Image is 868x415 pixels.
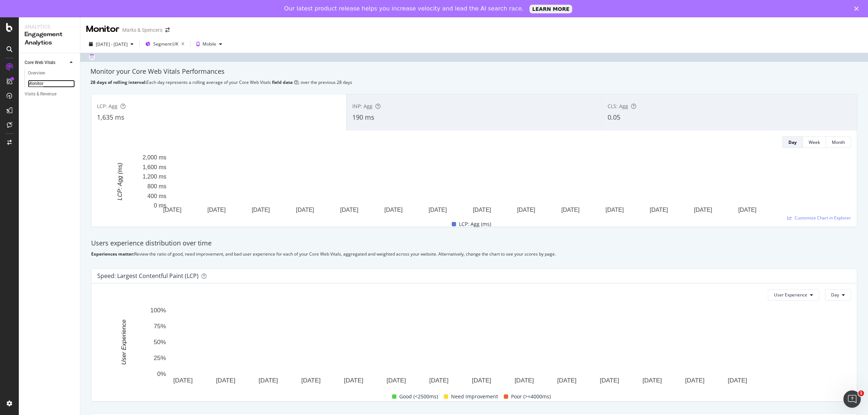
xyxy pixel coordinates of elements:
span: 190 ms [352,113,374,121]
div: Monitor [86,23,119,35]
div: Marks & Spencers [122,26,162,34]
text: 100% [150,307,166,314]
svg: A chart. [97,307,844,386]
text: [DATE] [173,377,193,384]
iframe: Intercom live chat [843,390,861,408]
text: 50% [154,339,166,346]
text: [DATE] [600,377,620,384]
svg: A chart. [97,154,844,214]
text: 400 ms [148,193,166,199]
div: Users experience distribution over time [91,239,857,248]
div: Core Web Vitals [25,59,55,67]
text: [DATE] [738,207,756,213]
span: LCP: Agg [97,103,118,110]
button: User Experience [768,289,819,301]
span: 1 [858,390,864,396]
div: Mobile [203,42,216,46]
text: [DATE] [216,377,235,384]
text: [DATE] [344,377,363,384]
b: Experiences matter: [91,251,134,257]
text: [DATE] [472,377,492,384]
div: Close [854,7,861,11]
text: [DATE] [296,207,314,213]
button: Week [803,136,826,148]
span: Good (<2500ms) [399,392,438,401]
text: [DATE] [259,377,278,384]
text: [DATE] [301,377,321,384]
text: [DATE] [473,207,491,213]
span: Poor (>=4000ms) [511,392,551,401]
span: Need Improvement [451,392,498,401]
div: Monitor your Core Web Vitals Performances [90,67,858,76]
a: Overview [28,69,75,77]
text: [DATE] [557,377,577,384]
text: User Experience [120,320,127,365]
text: [DATE] [517,207,535,213]
span: [DATE] - [DATE] [96,41,128,47]
text: 1,200 ms [142,174,166,180]
div: Month [832,139,845,145]
div: arrow-right-arrow-left [165,27,170,33]
text: [DATE] [208,207,226,213]
button: Day [782,136,803,148]
text: 800 ms [148,183,166,189]
a: LEARN MORE [529,5,573,13]
span: CLS: Agg [608,103,628,110]
text: [DATE] [252,207,270,213]
div: Day [788,139,797,145]
span: INP: Agg [352,103,373,110]
button: Segment:UK [142,38,187,50]
span: Segment: UK [153,41,178,47]
text: [DATE] [650,207,668,213]
text: LCP: Agg (ms) [117,163,123,200]
text: [DATE] [642,377,662,384]
span: Day [831,292,839,298]
text: [DATE] [387,377,406,384]
text: 0 ms [154,202,166,209]
div: Each day represents a rolling average of your Core Web Vitals , over the previous 28 days [90,79,858,85]
div: Monitor [28,80,43,87]
text: [DATE] [163,207,181,213]
a: Customize Chart in Explorer [787,215,851,221]
b: field data [272,79,293,85]
text: [DATE] [384,207,403,213]
div: Visits & Revenue [25,90,56,98]
text: [DATE] [429,377,449,384]
span: Customize Chart in Explorer [795,215,851,221]
text: 0% [157,371,166,377]
div: Speed: Largest Contentful Paint (LCP) [97,272,199,279]
a: Visits & Revenue [25,90,75,98]
a: Monitor [28,80,75,87]
div: Review the ratio of good, need improvement, and bad user experience for each of your Core Web Vit... [91,251,857,257]
text: [DATE] [694,207,712,213]
text: [DATE] [561,207,579,213]
text: [DATE] [685,377,705,384]
text: 75% [154,323,166,330]
button: [DATE] - [DATE] [86,38,136,50]
span: User Experience [774,292,807,298]
div: Our latest product release helps you increase velocity and lead the AI search race. [284,5,524,12]
text: [DATE] [429,207,447,213]
button: Month [826,136,851,148]
text: 1,600 ms [142,164,166,170]
text: 25% [154,355,166,361]
span: 1,635 ms [97,113,124,121]
div: Engagement Analytics [25,30,74,47]
b: 28 days of rolling interval: [90,79,146,85]
span: LCP: Agg (ms) [459,220,491,228]
button: Mobile [193,38,225,50]
text: 2,000 ms [142,154,166,161]
button: Day [825,289,851,301]
text: [DATE] [605,207,624,213]
span: 0.05 [608,113,620,121]
div: Overview [28,69,45,77]
text: [DATE] [340,207,358,213]
text: [DATE] [728,377,747,384]
text: [DATE] [515,377,534,384]
div: Week [809,139,820,145]
div: Analytics [25,23,74,30]
a: Core Web Vitals [25,59,68,67]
